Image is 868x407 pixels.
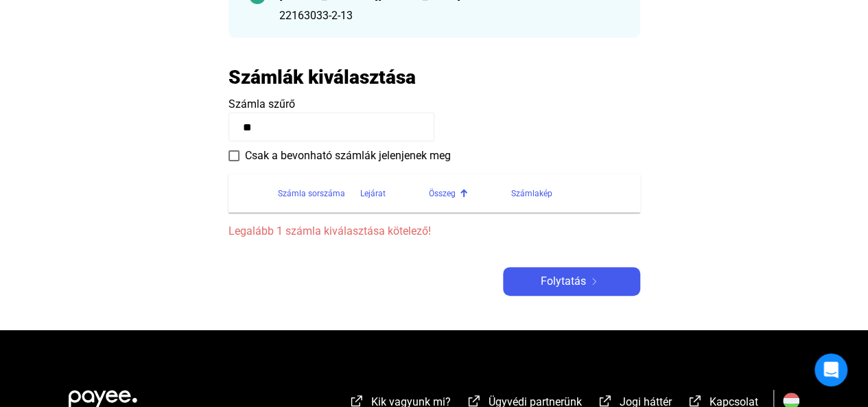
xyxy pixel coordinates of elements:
div: Számlakép [511,185,624,202]
span: Folytatás [541,273,586,290]
div: 22163033-2-13 [279,8,620,24]
div: Összeg [429,185,456,202]
span: Legalább 1 számla kiválasztása kötelező! [228,223,640,240]
h2: Számlák kiválasztása [228,65,416,89]
button: Folytatásarrow-right-white [503,267,640,296]
div: Lejárat [360,185,429,202]
span: Számla szűrő [228,97,295,111]
div: Összeg [429,185,511,202]
span: Csak a bevonható számlák jelenjenek meg [245,148,451,164]
div: Open Intercom Messenger [814,353,847,386]
div: Lejárat [360,185,386,202]
div: Számla sorszáma [278,185,360,202]
div: Számlakép [511,185,552,202]
div: Számla sorszáma [278,185,345,202]
img: arrow-right-white [586,278,602,285]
